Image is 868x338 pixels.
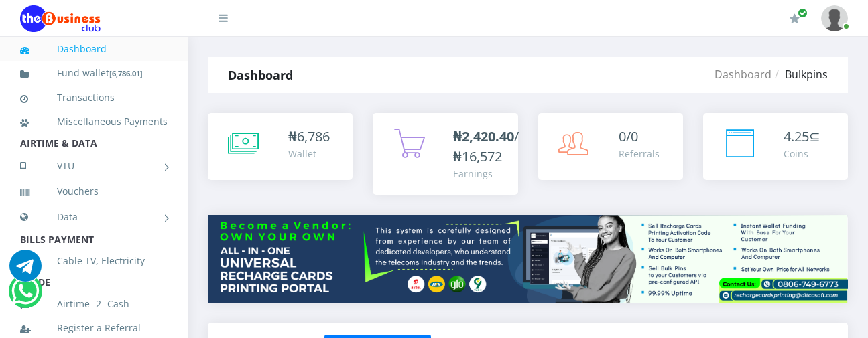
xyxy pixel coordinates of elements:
div: ⊆ [784,126,820,147]
a: Fund wallet[6,786.01] [20,58,168,89]
a: Data [20,200,168,234]
a: 0/0 Referrals [538,113,683,180]
a: Transactions [20,82,168,113]
span: 6,786 [297,127,330,145]
a: Dashboard [20,33,168,64]
div: ₦ [288,126,330,147]
img: Logo [20,5,101,32]
a: ₦2,420.40/₦16,572 Earnings [373,113,517,195]
a: Miscellaneous Payments [20,106,168,137]
a: Chat for support [11,285,39,307]
strong: Dashboard [228,67,293,83]
div: Wallet [288,147,330,161]
img: multitenant_rcp.png [208,215,848,303]
small: [ ] [109,68,143,78]
div: Coins [784,147,820,161]
b: 6,786.01 [112,68,140,78]
a: Cable TV, Electricity [20,246,168,276]
img: User [821,5,848,31]
b: ₦2,420.40 [453,127,514,145]
a: Dashboard [715,67,771,82]
span: 0/0 [619,127,638,145]
li: Bulkpins [771,66,828,82]
a: ₦6,786 Wallet [208,113,353,180]
div: Referrals [619,147,660,161]
span: /₦16,572 [453,127,519,165]
a: Vouchers [20,176,168,207]
div: Earnings [453,167,519,181]
a: Chat for support [9,260,42,282]
span: Renew/Upgrade Subscription [798,8,808,18]
a: Airtime -2- Cash [20,288,168,319]
a: VTU [20,149,168,183]
span: 4.25 [784,127,809,145]
i: Renew/Upgrade Subscription [790,13,800,24]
